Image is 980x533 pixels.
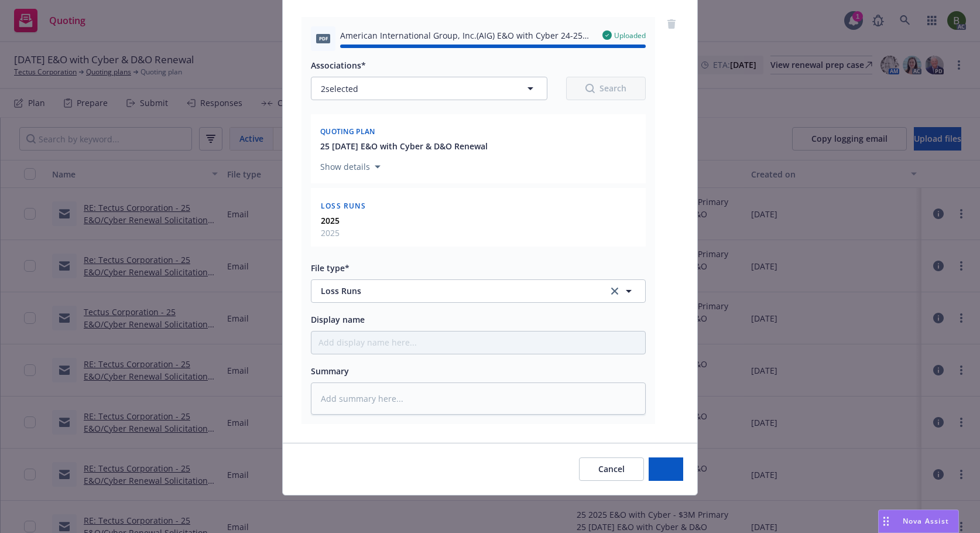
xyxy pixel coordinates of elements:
[320,140,488,152] button: 25 [DATE] E&O with Cyber & D&O Renewal
[649,457,683,481] button: Add files
[311,262,349,274] span: File type*
[311,365,349,377] span: Summary
[321,201,366,211] span: Loss Runs
[311,77,547,100] button: 2selected
[321,227,340,239] span: 2025
[879,510,893,532] div: Drag to move
[340,29,593,42] span: American International Group, Inc.(AIG) E&O with Cyber 24-25 Loss Runs - Valued [DATE].pdf
[903,516,949,526] span: Nova Assist
[878,510,959,533] button: Nova Assist
[579,457,644,481] button: Cancel
[608,284,622,298] a: clear selection
[598,463,625,474] span: Cancel
[320,127,375,136] span: Quoting plan
[649,463,683,474] span: Add files
[664,17,679,31] a: remove
[614,30,646,40] span: Uploaded
[311,332,645,354] input: Add display name here...
[321,285,592,297] span: Loss Runs
[311,60,366,71] span: Associations*
[316,160,385,174] button: Show details
[316,34,330,43] span: pdf
[321,215,340,226] strong: 2025
[311,279,646,303] button: Loss Runsclear selection
[321,83,358,95] span: 2 selected
[311,314,365,325] span: Display name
